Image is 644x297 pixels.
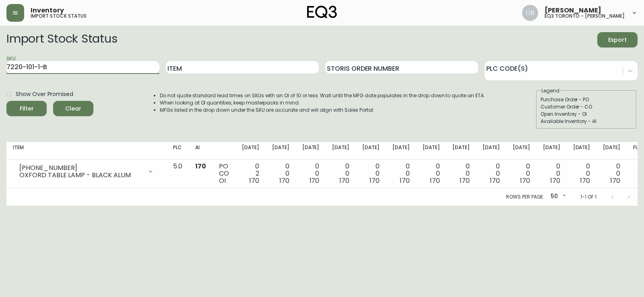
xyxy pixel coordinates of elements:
div: Open Inventory - OI [541,111,632,118]
th: [DATE] [537,142,567,160]
button: Export [597,32,638,47]
span: Show Over Promised [16,90,73,98]
th: [DATE] [476,142,506,160]
span: 170 [580,176,590,185]
h5: eq3 toronto - [PERSON_NAME] [545,14,625,18]
img: 8e0065c524da89c5c924d5ed86cfe468 [522,5,538,21]
span: 170 [195,162,206,171]
span: 170 [369,176,380,185]
span: Export [604,35,631,45]
div: 0 0 [332,163,349,184]
button: Filter [6,101,47,116]
span: 170 [310,176,320,185]
p: 1-1 of 1 [580,193,597,201]
div: PO CO [219,163,229,184]
div: [PHONE_NUMBER]OXFORD TABLE LAMP - BLACK ALUM [13,163,160,180]
th: Item [6,142,167,160]
th: [DATE] [356,142,386,160]
span: OI [219,176,226,185]
div: 0 0 [392,163,410,184]
th: PLC [167,142,189,160]
h2: Import Stock Status [6,32,117,47]
span: 170 [400,176,410,185]
th: [DATE] [235,142,266,160]
h5: import stock status [31,14,87,18]
span: 170 [520,176,530,185]
li: MFGs listed in the drop down under the SKU are accurate and will align with Sales Portal. [160,107,485,114]
legend: Legend [541,87,560,94]
button: Clear [53,101,93,116]
th: [DATE] [597,142,627,160]
span: [PERSON_NAME] [545,7,601,14]
div: 0 0 [513,163,530,184]
div: 0 0 [543,163,560,184]
span: 170 [279,176,289,185]
div: Customer Order - CO [541,103,632,111]
div: [PHONE_NUMBER] [19,164,142,172]
span: 170 [550,176,560,185]
div: 0 0 [302,163,320,184]
div: 0 0 [452,163,470,184]
div: Available Inventory - AI [541,118,632,125]
th: [DATE] [416,142,446,160]
li: When looking at OI quantities, keep masterpacks in mind. [160,99,485,107]
div: 0 0 [573,163,590,184]
div: OXFORD TABLE LAMP - BLACK ALUM [19,172,142,179]
th: AI [189,142,213,160]
span: 170 [490,176,500,185]
span: Clear [60,104,87,114]
span: 170 [339,176,349,185]
div: 0 0 [423,163,440,184]
div: 0 0 [362,163,380,184]
p: Rows per page: [506,193,544,201]
span: 170 [610,176,620,185]
td: 5.0 [167,160,189,188]
th: [DATE] [386,142,416,160]
div: 50 [547,190,568,203]
div: 0 0 [483,163,500,184]
th: [DATE] [296,142,326,160]
div: 0 0 [272,163,289,184]
span: Inventory [31,7,64,14]
span: 170 [249,176,259,185]
li: Do not quote standard lead times on SKUs with an OI of 10 or less. Wait until the MFG date popula... [160,92,485,99]
span: 170 [430,176,440,185]
div: 0 2 [242,163,259,184]
img: logo [307,6,337,18]
div: Purchase Order - PO [541,96,632,103]
th: [DATE] [446,142,476,160]
span: 170 [460,176,470,185]
th: [DATE] [567,142,597,160]
th: [DATE] [266,142,296,160]
th: [DATE] [506,142,537,160]
th: [DATE] [326,142,356,160]
div: 0 0 [603,163,620,184]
